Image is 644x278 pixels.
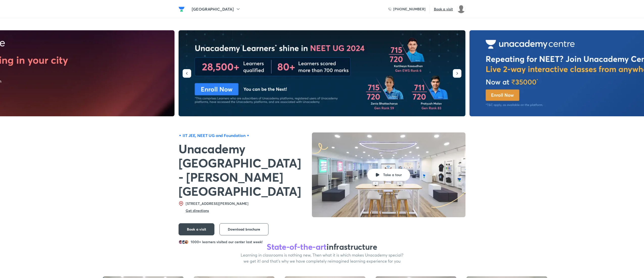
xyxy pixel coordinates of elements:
span: infrastructure [327,241,377,252]
span: Book a visit [187,227,206,232]
img: thumbnail [312,132,465,217]
a: [PHONE_NUMBER] [388,7,426,12]
img: location-mark [179,201,184,206]
button: Download brochure [219,223,268,235]
h1: Unacademy [GEOGRAPHIC_DATA] - [PERSON_NAME][GEOGRAPHIC_DATA] [179,142,308,198]
span: Take a tour [383,172,402,177]
img: Company Logo [179,6,185,12]
p: 1000+ learners visited our center last week! [191,239,263,244]
img: Manasa M [457,5,465,13]
h5: [GEOGRAPHIC_DATA] [192,6,234,12]
button: Take a tour [367,169,410,181]
a: IMAGE IMAge [179,30,465,117]
h6: [PHONE_NUMBER] [393,7,426,12]
img: IMAGE IMAge [179,30,465,116]
a: Get directions [186,209,209,213]
h6: [STREET_ADDRESS][PERSON_NAME] [186,201,251,206]
h6: Get directions [186,208,209,213]
p: Learning in classrooms is nothing new, Then what it is which makes Unacademy special? we get it! ... [240,252,404,264]
img: blue-star [246,134,250,137]
button: Book a visit [179,223,214,235]
img: blue-star [179,134,182,137]
span: Download brochure [228,227,260,232]
h6: Book a visit [434,7,453,12]
h5: IIT JEE, NEET UG and Foundation [183,132,245,138]
a: Company Logo [179,6,187,12]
